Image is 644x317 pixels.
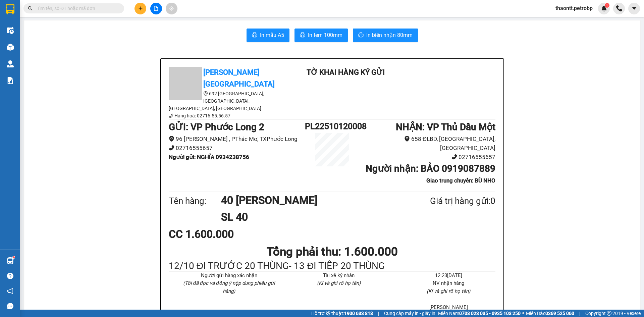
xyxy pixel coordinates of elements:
[166,3,177,14] button: aim
[247,29,289,42] button: printerIn mẫu A5
[550,4,598,12] span: thaontt.petrobp
[169,194,221,208] div: Tên hàng:
[402,272,495,280] li: 12:23[DATE]
[359,135,495,152] li: 658 ĐLBD, [GEOGRAPHIC_DATA], [GEOGRAPHIC_DATA]
[7,44,14,51] img: warehouse-icon
[135,3,146,14] button: plus
[7,273,13,279] span: question-circle
[169,136,174,142] span: environment
[182,272,276,280] li: Người gửi hàng xác nhận
[169,144,305,153] li: 02716555657
[7,27,14,34] img: warehouse-icon
[366,31,413,39] span: In biên nhận 80mm
[317,280,361,286] i: (Kí và ghi rõ họ tên)
[154,6,158,11] span: file-add
[628,3,640,14] button: caret-down
[451,154,457,160] span: phone
[7,303,13,309] span: message
[169,226,276,243] div: CC 1.600.000
[607,311,611,316] span: copyright
[526,310,574,317] span: Miền Bắc
[601,5,607,11] img: icon-new-feature
[252,32,257,39] span: printer
[353,29,418,42] button: printerIn biên nhận 80mm
[260,31,284,39] span: In mẫu A5
[344,311,373,316] strong: 1900 633 818
[427,288,470,294] i: (Kí và ghi rõ họ tên)
[384,310,436,317] span: Cung cấp máy in - giấy in:
[307,68,385,76] b: TỜ KHAI HÀNG KÝ GỬI
[169,90,289,112] li: 692 [GEOGRAPHIC_DATA], [GEOGRAPHIC_DATA], [GEOGRAPHIC_DATA], [GEOGRAPHIC_DATA]
[311,310,373,317] span: Hỗ trợ kỹ thuật:
[203,68,275,88] b: [PERSON_NAME][GEOGRAPHIC_DATA]
[366,163,495,174] b: Người nhận : BẢO 0919087889
[150,3,162,14] button: file-add
[579,310,580,317] span: |
[169,243,495,261] h1: Tổng phải thu: 1.600.000
[305,120,359,133] h1: PL22510120008
[7,257,14,264] img: warehouse-icon
[13,256,15,258] sup: 1
[605,3,609,8] sup: 1
[169,112,289,119] li: Hàng hoá: 02716.55.56.57
[606,3,608,8] span: 1
[169,121,264,133] b: GỬI : VP Phước Long 2
[358,32,364,39] span: printer
[169,6,174,11] span: aim
[292,272,385,280] li: Tài xế ký nhân
[221,192,397,209] h1: 40 [PERSON_NAME]
[631,5,637,11] span: caret-down
[183,280,275,294] i: (Tôi đã đọc và đồng ý nộp dung phiếu gửi hàng)
[169,261,495,271] div: 12/10 ĐI TRƯỚC 20 THÙNG- 13 ĐI TIẾP 20 THÙNG
[426,177,495,184] b: Giao trung chuyển: BÙ NHO
[6,4,14,14] img: logo-vxr
[404,136,410,142] span: environment
[522,312,524,315] span: ⚪️
[221,209,397,225] h1: SL 40
[138,6,143,11] span: plus
[7,288,13,294] span: notification
[169,145,174,151] span: phone
[294,29,348,42] button: printerIn tem 100mm
[397,194,495,208] div: Giá trị hàng gửi: 0
[402,304,495,312] li: [PERSON_NAME]
[7,60,14,67] img: warehouse-icon
[28,6,33,11] span: search
[37,5,116,12] input: Tìm tên, số ĐT hoặc mã đơn
[402,279,495,287] li: NV nhận hàng
[169,113,173,118] span: phone
[7,77,14,84] img: solution-icon
[300,32,305,39] span: printer
[169,135,305,144] li: 96 [PERSON_NAME] , PThác Mơ, TXPhước Long
[545,311,574,316] strong: 0369 525 060
[438,310,521,317] span: Miền Nam
[459,311,521,316] strong: 0708 023 035 - 0935 103 250
[359,153,495,162] li: 02716555657
[378,310,379,317] span: |
[169,154,249,160] b: Người gửi : NGHĨA 0934238756
[203,91,208,96] span: environment
[616,5,622,11] img: phone-icon
[308,31,342,39] span: In tem 100mm
[396,121,495,133] b: NHẬN : VP Thủ Dầu Một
